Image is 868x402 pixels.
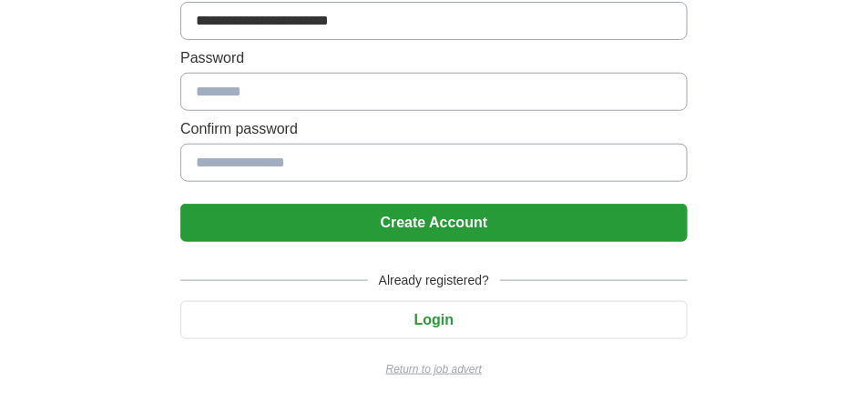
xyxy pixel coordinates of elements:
button: Create Account [180,204,688,242]
a: Login [180,312,688,327]
a: Return to job advert [180,361,688,377]
label: Confirm password [180,118,688,140]
span: Already registered? [368,271,500,290]
label: Password [180,47,688,69]
button: Login [180,301,688,339]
